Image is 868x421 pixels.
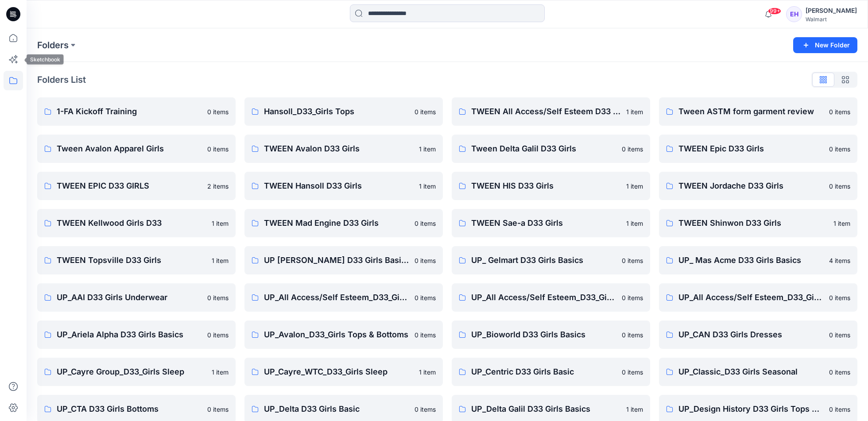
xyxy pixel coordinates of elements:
[264,105,409,118] p: Hansoll_D33_Girls Tops
[57,328,202,341] p: UP_Ariela Alpha D33 Girls Basics
[37,209,236,237] a: TWEEN Kellwood Girls D331 item
[829,367,850,377] p: 0 items
[37,358,236,386] a: UP_Cayre Group_D33_Girls Sleep1 item
[806,5,857,16] div: [PERSON_NAME]
[57,403,202,415] p: UP_CTA D33 Girls Bottoms
[264,403,409,415] p: UP_Delta D33 Girls Basic
[471,366,616,378] p: UP_Centric D33 Girls Basic
[768,8,781,15] span: 99+
[244,135,443,163] a: TWEEN Avalon D33 Girls1 item
[207,293,229,302] p: 0 items
[264,180,414,192] p: TWEEN Hansoll D33 Girls
[829,405,850,414] p: 0 items
[659,321,857,349] a: UP_CAN D33 Girls Dresses0 items
[471,291,616,304] p: UP_All Access/Self Esteem_D33_Girls Dresses
[471,143,616,155] p: Tween Delta Galil D33 Girls
[264,254,409,267] p: UP [PERSON_NAME] D33 Girls Basics
[471,217,621,229] p: TWEEN Sae-a D33 Girls
[786,6,802,22] div: EH
[57,291,202,304] p: UP_AAI D33 Girls Underwear
[678,403,824,415] p: UP_Design History D33 Girls Tops & Bottoms
[806,16,857,23] div: Walmart
[452,135,650,163] a: Tween Delta Galil D33 Girls0 items
[57,217,206,229] p: TWEEN Kellwood Girls D33
[829,107,850,116] p: 0 items
[659,209,857,237] a: TWEEN Shinwon D33 Girls1 item
[452,321,650,349] a: UP_Bioworld D33 Girls Basics0 items
[415,256,436,265] p: 0 items
[678,180,824,192] p: TWEEN Jordache D33 Girls
[678,254,824,267] p: UP_ Mas Acme D33 Girls Basics
[244,209,443,237] a: TWEEN Mad Engine D33 Girls0 items
[829,182,850,191] p: 0 items
[207,405,229,414] p: 0 items
[207,330,229,340] p: 0 items
[471,180,621,192] p: TWEEN HIS D33 Girls
[829,144,850,154] p: 0 items
[622,144,643,154] p: 0 items
[626,219,643,228] p: 1 item
[452,209,650,237] a: TWEEN Sae-a D33 Girls1 item
[452,246,650,274] a: UP_ Gelmart D33 Girls Basics0 items
[37,172,236,200] a: TWEEN EPIC D33 GIRLS2 items
[659,246,857,274] a: UP_ Mas Acme D33 Girls Basics4 items
[659,135,857,163] a: TWEEN Epic D33 Girls0 items
[264,217,409,229] p: TWEEN Mad Engine D33 Girls
[678,217,828,229] p: TWEEN Shinwon D33 Girls
[212,367,229,377] p: 1 item
[659,172,857,200] a: TWEEN Jordache D33 Girls0 items
[207,182,229,191] p: 2 items
[37,73,86,86] p: Folders List
[829,256,850,265] p: 4 items
[419,144,436,154] p: 1 item
[471,254,616,267] p: UP_ Gelmart D33 Girls Basics
[833,219,850,228] p: 1 item
[622,256,643,265] p: 0 items
[244,283,443,312] a: UP_All Access/Self Esteem_D33_Girls Bottoms0 items
[57,366,206,378] p: UP_Cayre Group_D33_Girls Sleep
[622,330,643,340] p: 0 items
[264,328,409,341] p: UP_Avalon_D33_Girls Tops & Bottoms
[37,283,236,312] a: UP_AAI D33 Girls Underwear0 items
[212,219,229,228] p: 1 item
[626,107,643,116] p: 1 item
[37,321,236,349] a: UP_Ariela Alpha D33 Girls Basics0 items
[37,39,69,51] a: Folders
[244,172,443,200] a: TWEEN Hansoll D33 Girls1 item
[207,107,229,116] p: 0 items
[659,358,857,386] a: UP_Classic_D33 Girls Seasonal0 items
[829,293,850,302] p: 0 items
[793,37,857,53] button: New Folder
[452,283,650,312] a: UP_All Access/Self Esteem_D33_Girls Dresses0 items
[678,105,824,118] p: Tween ASTM form garment review
[415,405,436,414] p: 0 items
[678,328,824,341] p: UP_CAN D33 Girls Dresses
[37,97,236,126] a: 1-FA Kickoff Training0 items
[659,97,857,126] a: Tween ASTM form garment review0 items
[678,291,824,304] p: UP_All Access/Self Esteem_D33_Girls Tops
[415,107,436,116] p: 0 items
[244,358,443,386] a: UP_Cayre_WTC_D33_Girls Sleep1 item
[622,367,643,377] p: 0 items
[264,366,414,378] p: UP_Cayre_WTC_D33_Girls Sleep
[626,405,643,414] p: 1 item
[264,291,409,304] p: UP_All Access/Self Esteem_D33_Girls Bottoms
[452,172,650,200] a: TWEEN HIS D33 Girls1 item
[829,330,850,340] p: 0 items
[452,97,650,126] a: TWEEN All Access/Self Esteem D33 Girls1 item
[244,246,443,274] a: UP [PERSON_NAME] D33 Girls Basics0 items
[207,144,229,154] p: 0 items
[57,180,202,192] p: TWEEN EPIC D33 GIRLS
[415,293,436,302] p: 0 items
[415,219,436,228] p: 0 items
[471,105,621,118] p: TWEEN All Access/Self Esteem D33 Girls
[452,358,650,386] a: UP_Centric D33 Girls Basic0 items
[244,97,443,126] a: Hansoll_D33_Girls Tops0 items
[678,143,824,155] p: TWEEN Epic D33 Girls
[471,403,621,415] p: UP_Delta Galil D33 Girls Basics
[471,328,616,341] p: UP_Bioworld D33 Girls Basics
[212,256,229,265] p: 1 item
[264,143,414,155] p: TWEEN Avalon D33 Girls
[419,367,436,377] p: 1 item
